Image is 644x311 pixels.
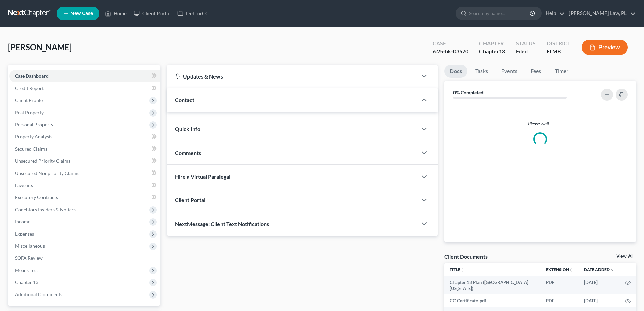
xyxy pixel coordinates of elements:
[15,243,45,249] span: Miscellaneous
[540,294,579,307] td: PDF
[15,194,58,200] span: Executory Contracts
[9,252,160,264] a: SOFA Review
[15,231,34,237] span: Expenses
[433,40,468,48] div: Case
[460,268,464,272] i: unfold_more
[175,150,201,156] span: Comments
[9,167,160,179] a: Unsecured Nonpriority Claims
[15,207,76,212] span: Codebtors Insiders & Notices
[450,267,464,272] a: Titleunfold_more
[444,276,540,295] td: Chapter 13 Plan ([GEOGRAPHIC_DATA][US_STATE])
[433,48,468,55] div: 6:25-bk-03570
[15,182,33,188] span: Lawsuits
[15,158,70,164] span: Unsecured Priority Claims
[15,291,62,297] span: Additional Documents
[15,122,53,127] span: Personal Property
[569,268,573,272] i: unfold_more
[101,7,130,20] a: Home
[175,197,205,203] span: Client Portal
[542,7,565,20] a: Help
[579,276,620,295] td: [DATE]
[9,82,160,94] a: Credit Report
[470,65,493,78] a: Tasks
[547,40,571,48] div: District
[70,11,93,16] span: New Case
[565,7,636,20] a: [PERSON_NAME] Law, PL
[8,42,72,52] span: [PERSON_NAME]
[175,73,409,80] div: Updates & News
[175,97,194,103] span: Contact
[469,7,531,20] input: Search by name...
[450,120,631,127] p: Please wait...
[499,48,505,54] span: 13
[15,73,49,79] span: Case Dashboard
[15,255,43,261] span: SOFA Review
[15,279,38,285] span: Chapter 13
[9,179,160,191] a: Lawsuits
[175,221,269,227] span: NextMessage: Client Text Notifications
[15,146,47,152] span: Secured Claims
[9,70,160,82] a: Case Dashboard
[15,219,30,224] span: Income
[130,7,174,20] a: Client Portal
[516,48,536,55] div: Filed
[584,267,614,272] a: Date Added expand_more
[9,191,160,204] a: Executory Contracts
[9,143,160,155] a: Secured Claims
[9,131,160,143] a: Property Analysis
[546,267,573,272] a: Extensionunfold_more
[15,97,43,103] span: Client Profile
[540,276,579,295] td: PDF
[579,294,620,307] td: [DATE]
[582,40,628,55] button: Preview
[174,7,212,20] a: DebtorCC
[496,65,523,78] a: Events
[444,65,467,78] a: Docs
[9,155,160,167] a: Unsecured Priority Claims
[525,65,547,78] a: Fees
[444,253,488,260] div: Client Documents
[175,126,200,132] span: Quick Info
[15,170,79,176] span: Unsecured Nonpriority Claims
[15,110,44,115] span: Real Property
[479,40,505,48] div: Chapter
[610,268,614,272] i: expand_more
[550,65,574,78] a: Timer
[175,173,230,180] span: Hire a Virtual Paralegal
[444,294,540,307] td: CC Certificate-pdf
[15,85,44,91] span: Credit Report
[479,48,505,55] div: Chapter
[453,90,484,95] strong: 0% Completed
[547,48,571,55] div: FLMB
[15,134,52,139] span: Property Analysis
[516,40,536,48] div: Status
[616,254,633,259] a: View All
[15,267,38,273] span: Means Test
